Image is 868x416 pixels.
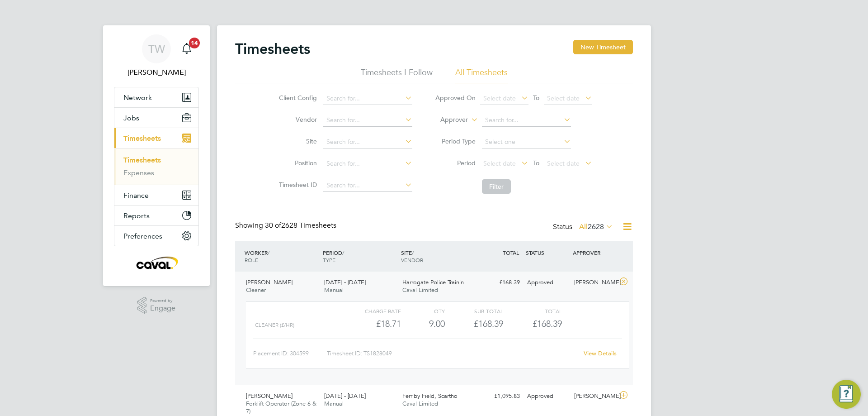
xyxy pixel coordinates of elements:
[476,389,524,404] div: £1,095.83
[402,400,438,407] span: Caval Limited
[547,94,580,102] span: Select date
[123,232,162,240] span: Preferences
[427,115,468,124] label: Approver
[123,191,149,200] span: Finance
[524,244,571,261] div: STATUS
[402,392,458,400] span: Ferriby Field, Scartho
[402,278,470,286] span: Harrogate Police Trainin…
[482,114,571,127] input: Search for...
[114,185,198,205] button: Finance
[476,275,524,290] div: £168.39
[178,34,196,63] a: 14
[323,114,412,127] input: Search for...
[435,137,476,145] label: Period Type
[455,67,508,83] li: All Timesheets
[255,322,294,328] span: Cleaner (£/HR)
[324,400,344,407] span: Manual
[524,389,571,404] div: Approved
[573,40,633,54] button: New Timesheet
[137,297,176,314] a: Powered byEngage
[412,249,414,256] span: /
[342,249,344,256] span: /
[114,34,199,78] a: TW[PERSON_NAME]
[571,389,618,404] div: [PERSON_NAME]
[123,211,150,220] span: Reports
[445,316,503,331] div: £168.39
[327,346,578,361] div: Timesheet ID: TS1828049
[579,222,613,231] label: All
[276,115,317,124] label: Vendor
[235,221,338,230] div: Showing
[276,94,317,102] label: Client Config
[103,25,210,286] nav: Main navigation
[402,286,438,294] span: Caval Limited
[148,43,165,55] span: TW
[123,114,139,122] span: Jobs
[323,158,412,170] input: Search for...
[265,221,336,230] span: 2628 Timesheets
[530,92,542,104] span: To
[533,318,562,329] span: £168.39
[114,206,198,225] button: Reports
[321,244,399,268] div: PERIOD
[114,87,198,107] button: Network
[150,297,175,305] span: Powered by
[324,286,344,294] span: Manual
[323,256,335,263] span: TYPE
[246,286,266,294] span: Cleaner
[401,306,445,316] div: QTY
[553,221,615,234] div: Status
[114,67,199,78] span: Tim Wells
[114,148,198,185] div: Timesheets
[276,159,317,167] label: Position
[524,275,571,290] div: Approved
[399,244,477,268] div: SITE
[276,181,317,189] label: Timesheet ID
[435,159,476,167] label: Period
[246,400,316,415] span: Forklift Operator (Zone 6 & 7)
[114,108,198,128] button: Jobs
[571,275,618,290] div: [PERSON_NAME]
[832,380,861,409] button: Engage Resource Center
[361,67,433,83] li: Timesheets I Follow
[324,278,366,286] span: [DATE] - [DATE]
[324,392,366,400] span: [DATE] - [DATE]
[123,156,161,164] a: Timesheets
[246,278,292,286] span: [PERSON_NAME]
[323,136,412,148] input: Search for...
[150,305,175,312] span: Engage
[123,134,161,143] span: Timesheets
[401,256,423,263] span: VENDOR
[323,92,412,105] input: Search for...
[401,316,445,331] div: 9.00
[246,392,292,400] span: [PERSON_NAME]
[343,306,401,316] div: Charge rate
[114,226,198,246] button: Preferences
[483,159,516,167] span: Select date
[123,93,152,102] span: Network
[242,244,321,268] div: WORKER
[114,128,198,148] button: Timesheets
[134,255,179,270] img: caval-logo-retina.png
[323,179,412,192] input: Search for...
[253,346,327,361] div: Placement ID: 304599
[235,40,310,58] h2: Timesheets
[123,168,154,177] a: Expenses
[268,249,269,256] span: /
[435,94,476,102] label: Approved On
[530,157,542,169] span: To
[482,136,571,148] input: Select one
[588,222,604,231] span: 2628
[445,306,503,316] div: Sub Total
[189,38,200,48] span: 14
[547,159,580,167] span: Select date
[584,349,617,357] a: View Details
[114,255,199,270] a: Go to home page
[503,249,519,256] span: TOTAL
[571,244,618,261] div: APPROVER
[343,316,401,331] div: £18.71
[265,221,281,230] span: 30 of
[276,137,317,145] label: Site
[245,256,258,263] span: ROLE
[503,306,561,316] div: Total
